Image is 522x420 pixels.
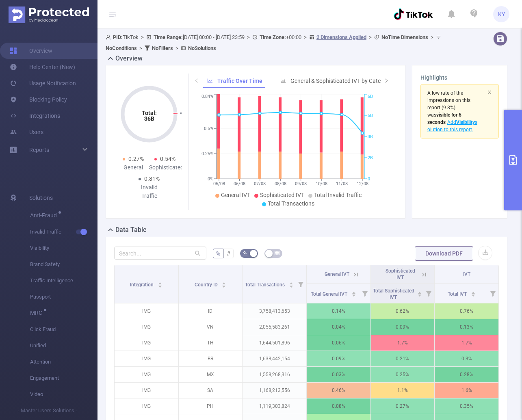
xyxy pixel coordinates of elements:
p: 1.7% [371,335,435,351]
p: 0.09% [307,351,370,366]
i: icon: right [384,78,389,83]
p: 0.04% [307,319,370,335]
span: # [227,250,230,257]
tspan: 10/08 [316,181,327,186]
i: icon: close [487,90,492,95]
span: General IVT [221,192,250,198]
p: 1,644,501,896 [243,335,306,351]
b: No Filters [152,45,173,51]
div: Sort [221,281,226,286]
p: 0.76% [435,303,498,319]
span: 0.54% [160,156,175,162]
span: Passport [30,289,97,305]
b: No Conditions [106,45,137,51]
p: 1,119,303,824 [243,398,306,414]
span: Engagement [30,370,97,386]
span: Total Transactions [245,282,286,288]
p: IMG [115,303,178,319]
p: IMG [115,398,178,414]
p: 0.03% [307,367,370,382]
tspan: 0 [368,176,370,182]
tspan: 36B [144,115,154,122]
span: Anti-Fraud [30,212,60,218]
span: Sophisticated IVT [260,192,304,198]
p: IMG [115,383,178,398]
a: Usage Notification [10,75,76,91]
tspan: 3B [368,134,373,139]
p: 1.7% [435,335,498,351]
tspan: 0.25% [201,151,213,156]
i: icon: caret-up [289,281,294,284]
span: Integration [130,282,155,288]
span: Invalid Traffic [30,224,97,240]
b: No Time Dimensions [381,34,428,40]
p: IMG [115,351,178,366]
p: VN [179,319,243,335]
div: General [117,163,149,172]
span: (9.8%) [427,90,477,132]
span: 0.27% [128,156,144,162]
h3: Highlights [420,74,499,82]
button: Download PDF [415,246,473,261]
tspan: 12/08 [356,181,368,186]
tspan: 5B [368,113,373,118]
span: General & Sophisticated IVT by Category [290,78,392,84]
i: icon: caret-up [158,281,162,284]
span: Traffic Over Time [217,78,262,84]
p: MX [179,367,243,382]
i: icon: bg-colors [243,251,248,255]
span: Total General IVT [311,291,349,297]
i: icon: caret-down [418,293,422,296]
span: Solutions [29,190,53,206]
span: Total Invalid Traffic [314,192,362,198]
div: Sort [289,281,294,286]
i: icon: line-chart [207,78,213,84]
tspan: 6B [368,94,373,100]
a: Reports [29,142,49,158]
a: Integrations [10,108,60,124]
tspan: 06/08 [234,181,245,186]
p: 0.06% [307,335,370,351]
div: Sort [417,290,422,295]
p: 0.62% [371,303,435,319]
tspan: 0.84% [201,94,213,100]
span: > [173,45,181,51]
span: General IVT [325,271,349,277]
span: Click Fraud [30,321,97,338]
i: icon: caret-down [222,284,226,287]
i: icon: caret-down [289,284,294,287]
div: Sort [158,281,162,286]
p: 0.27% [371,398,435,414]
p: 0.28% [435,367,498,382]
i: Filter menu [359,284,370,303]
tspan: 11/08 [336,181,348,186]
tspan: 08/08 [275,181,286,186]
a: Blocking Policy [10,91,67,108]
p: 1.6% [435,383,498,398]
i: icon: caret-up [471,290,475,293]
a: Overview [10,43,52,59]
h2: Data Table [115,225,147,235]
img: Protected Media [9,6,89,23]
tspan: 0% [208,176,213,182]
div: Sort [351,290,356,295]
tspan: 0.5% [204,126,213,131]
p: ID [179,303,243,319]
p: 0.46% [307,383,370,398]
span: TikTok [DATE] 00:00 - [DATE] 23:59 +00:00 [106,34,443,51]
span: Unified [30,338,97,354]
b: Visibility [456,119,475,125]
i: Filter menu [423,284,434,303]
i: Filter menu [487,284,498,303]
p: PH [179,398,243,414]
p: 0.13% [435,319,498,335]
p: TH [179,335,243,351]
b: Time Zone: [260,34,286,40]
span: KY [498,6,505,22]
a: Help Center (New) [10,59,75,75]
p: BR [179,351,243,366]
p: IMG [115,319,178,335]
span: Sophisticated IVT [386,268,415,280]
span: % [216,250,220,257]
p: 0.09% [371,319,435,335]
